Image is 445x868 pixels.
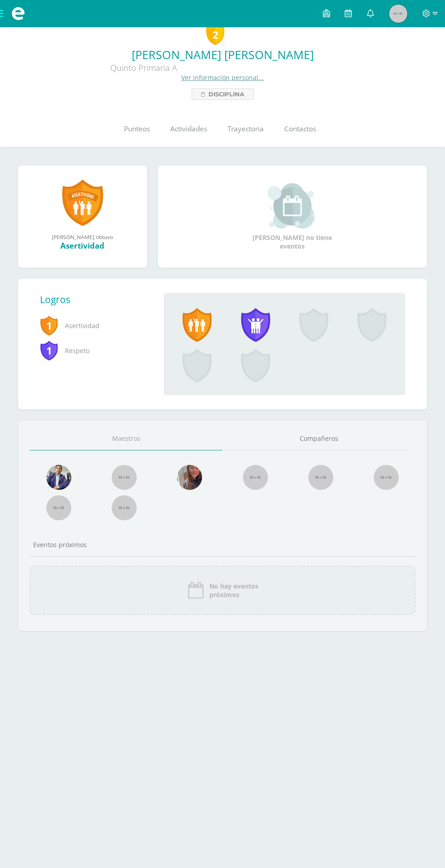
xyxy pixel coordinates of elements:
img: 55x55 [308,465,333,490]
img: 55x55 [243,465,268,490]
span: Punteos [124,124,150,134]
img: event_icon.png [187,581,205,599]
span: Disciplina [208,89,244,100]
span: Trayectoria [227,124,264,134]
a: Punteos [114,111,160,147]
a: Contactos [274,111,326,147]
span: Respeto [40,338,149,363]
a: [PERSON_NAME] [PERSON_NAME] [7,47,438,62]
span: 1 [40,340,58,361]
div: Asertividad [27,240,138,251]
a: Trayectoria [217,111,274,147]
span: Asertividad [40,313,149,338]
img: event_small.png [267,183,317,229]
div: [PERSON_NAME] obtuvo [27,233,138,240]
span: Contactos [284,124,316,134]
a: Compañeros [222,427,415,450]
div: 2 [206,24,224,45]
div: [PERSON_NAME] no tiene eventos [247,183,338,250]
img: fc381c47a43b02c5c7cea4704a4b8e04.png [177,465,202,490]
a: Actividades [160,111,217,147]
span: No hay eventos próximos [209,582,258,599]
img: 55x55 [112,495,137,520]
img: 55x55 [374,465,399,490]
a: Maestros [30,427,222,450]
div: Logros [40,293,157,306]
a: Ver información personal... [181,73,264,82]
img: 55x55 [46,495,71,520]
img: 45x45 [389,5,407,23]
img: 55x55 [112,465,137,490]
div: Eventos próximos [30,540,415,549]
a: Disciplina [192,88,254,100]
div: Quinto Primaria A [7,62,280,73]
span: Actividades [170,124,207,134]
img: 5ffa332e6e26d6c51bfe2fc34c38b641.png [46,465,71,490]
span: 1 [40,315,58,336]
